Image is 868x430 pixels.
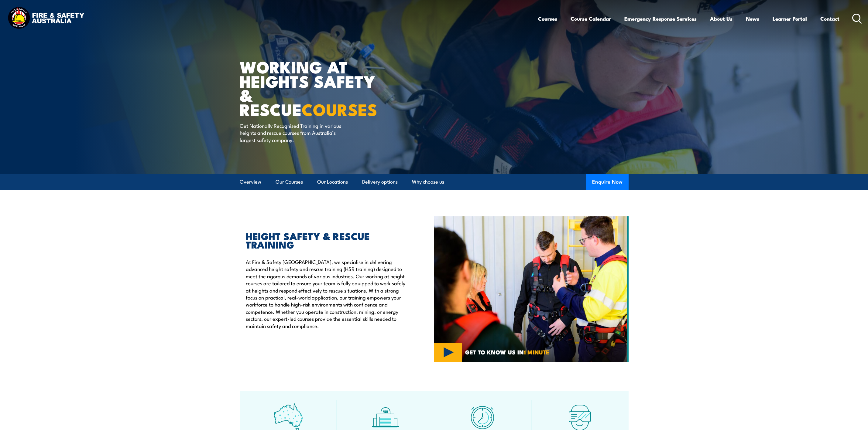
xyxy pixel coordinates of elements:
strong: COURSES [302,96,377,121]
h1: WORKING AT HEIGHTS SAFETY & RESCUE [240,59,390,116]
a: Overview [240,174,261,190]
a: Contact [820,11,839,27]
strong: 1 MINUTE [524,347,549,356]
a: About Us [710,11,732,27]
p: At Fire & Safety [GEOGRAPHIC_DATA], we specialise in delivering advanced height safety and rescue... [246,258,406,329]
a: Our Courses [276,174,303,190]
a: Why choose us [412,174,444,190]
span: GET TO KNOW US IN [465,349,549,355]
a: Courses [538,11,557,27]
a: Learner Portal [773,11,807,27]
a: Delivery options [362,174,398,190]
img: Fire & Safety Australia offer working at heights courses and training [434,216,629,362]
p: Get Nationally Recognised Training in various heights and rescue courses from Australia’s largest... [240,122,351,143]
a: Emergency Response Services [624,11,697,27]
a: Course Calendar [571,11,611,27]
button: Enquire Now [586,174,629,190]
a: Our Locations [317,174,348,190]
h2: HEIGHT SAFETY & RESCUE TRAINING [246,232,406,249]
a: News [746,11,759,27]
